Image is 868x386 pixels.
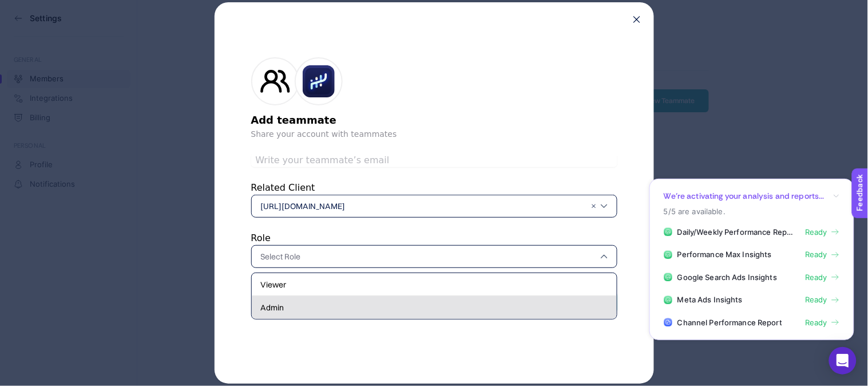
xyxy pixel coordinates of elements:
label: Role [251,233,271,243]
span: Ready [805,294,827,306]
a: Ready [805,294,840,306]
div: Open Intercom Messenger [829,347,857,375]
span: Google Search Ads Insights [677,272,777,283]
h2: Add teammate [251,112,617,128]
span: Ready [805,249,827,261]
p: 5/5 are available. [664,206,840,217]
label: Related Client [251,182,315,193]
span: Viewer [261,279,287,290]
input: Select Role [261,251,596,262]
span: Admin [261,302,284,313]
input: Write your teammate’s email [251,153,617,167]
span: Feedback [7,3,43,13]
p: Share your account with teammates [251,128,617,140]
a: Ready [805,317,840,329]
span: [URL][DOMAIN_NAME] [261,200,586,212]
span: Ready [805,227,827,238]
span: Ready [805,272,827,283]
a: Ready [805,249,840,261]
a: Ready [805,227,840,238]
img: svg%3e [601,253,608,260]
span: Daily/Weekly Performance Report [677,227,797,238]
span: Meta Ads Insights [677,294,743,306]
p: We’re activating your analysis and reports... [664,191,825,202]
span: Performance Max Insights [677,249,772,261]
img: svg%3e [601,203,608,210]
span: Channel Performance Report [677,317,782,329]
span: Ready [805,317,827,329]
a: Ready [805,272,840,283]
